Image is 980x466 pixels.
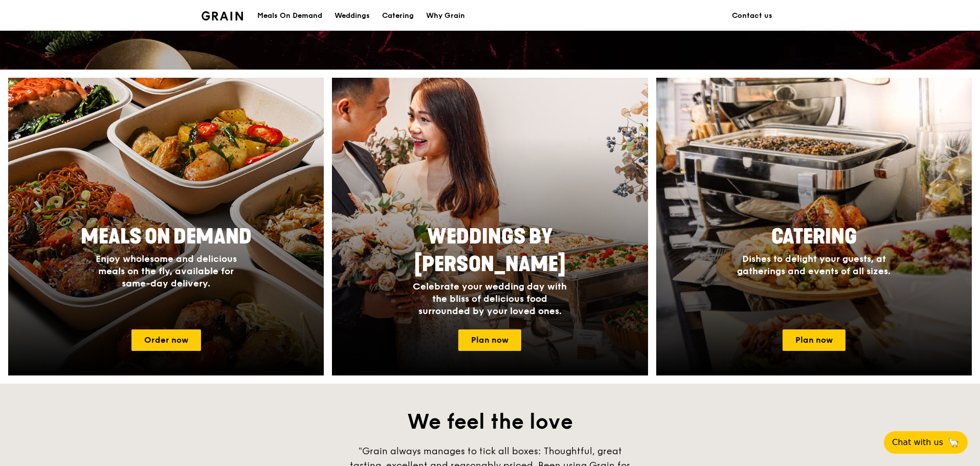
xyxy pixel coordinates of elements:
[335,1,370,31] div: Weddings
[202,11,243,20] img: Grain
[8,78,324,375] a: Meals On DemandEnjoy wholesome and delicious meals on the fly, available for same-day delivery.Or...
[892,436,943,449] span: Chat with us
[413,281,567,317] span: Celebrate your wedding day with the bliss of delicious food surrounded by your loved ones.
[656,78,972,375] a: CateringDishes to delight your guests, at gatherings and events of all sizes.Plan now
[8,78,324,375] img: meals-on-demand-card.d2b6f6db.png
[332,78,648,375] img: weddings-card.4f3003b8.jpg
[131,329,201,351] a: Order now
[376,1,420,31] a: Catering
[328,1,376,31] a: Weddings
[420,1,471,31] a: Why Grain
[332,78,648,375] a: Weddings by [PERSON_NAME]Celebrate your wedding day with the bliss of delicious food surrounded b...
[884,431,968,454] button: Chat with us🦙
[771,225,857,249] span: Catering
[414,225,566,277] span: Weddings by [PERSON_NAME]
[458,329,521,351] a: Plan now
[726,1,778,31] a: Contact us
[257,1,322,31] div: Meals On Demand
[426,1,465,31] div: Why Grain
[783,329,845,351] a: Plan now
[96,253,237,289] span: Enjoy wholesome and delicious meals on the fly, available for same-day delivery.
[81,225,252,249] span: Meals On Demand
[656,78,972,375] img: catering-card.e1cfaf3e.jpg
[737,253,890,277] span: Dishes to delight your guests, at gatherings and events of all sizes.
[947,436,960,449] span: 🦙
[382,1,414,31] div: Catering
